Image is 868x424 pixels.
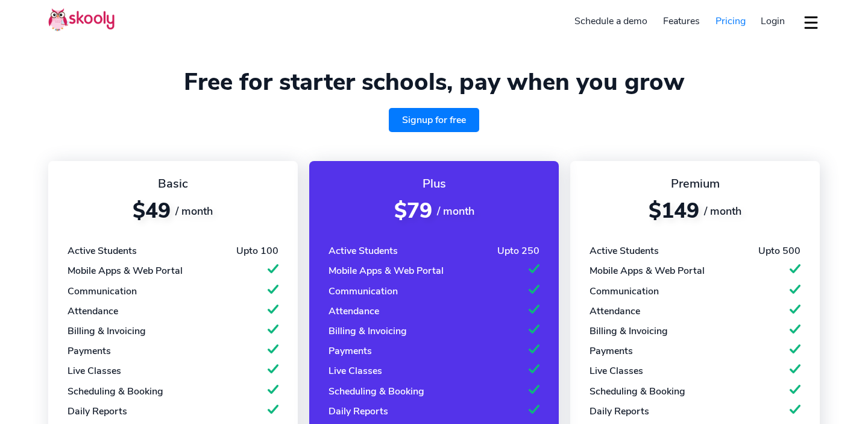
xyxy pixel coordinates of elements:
[133,197,171,225] span: $49
[715,14,746,28] span: Pricing
[590,344,633,358] div: Payments
[68,364,121,378] div: Live Classes
[590,285,659,298] div: Communication
[329,405,388,418] div: Daily Reports
[761,14,785,28] span: Login
[590,244,659,258] div: Active Students
[48,8,115,31] img: Skooly
[329,364,382,378] div: Live Classes
[590,305,640,318] div: Attendance
[590,364,643,378] div: Live Classes
[708,11,753,31] a: Pricing
[590,385,685,398] div: Scheduling & Booking
[567,11,656,31] a: Schedule a demo
[329,244,398,258] div: Active Students
[590,176,800,192] div: Premium
[329,344,372,358] div: Payments
[590,324,668,338] div: Billing & Invoicing
[329,385,424,398] div: Scheduling & Booking
[329,285,398,298] div: Communication
[329,305,379,318] div: Attendance
[329,264,444,277] div: Mobile Apps & Web Portal
[236,244,278,258] div: Upto 100
[649,197,699,225] span: $149
[68,176,278,192] div: Basic
[394,197,432,225] span: $79
[389,108,479,132] a: Signup for free
[175,204,213,218] span: / month
[68,385,163,398] div: Scheduling & Booking
[68,324,146,338] div: Billing & Invoicing
[48,68,820,97] h1: Free for starter schools, pay when you grow
[68,305,118,318] div: Attendance
[704,204,741,218] span: / month
[68,264,183,277] div: Mobile Apps & Web Portal
[590,264,705,277] div: Mobile Apps & Web Portal
[802,8,820,36] button: dropdown menu
[497,244,539,258] div: Upto 250
[329,176,539,192] div: Plus
[68,405,127,418] div: Daily Reports
[68,285,137,298] div: Communication
[753,11,793,31] a: Login
[68,344,111,358] div: Payments
[758,244,800,258] div: Upto 500
[68,244,137,258] div: Active Students
[655,11,708,31] a: Features
[329,324,407,338] div: Billing & Invoicing
[437,204,474,218] span: / month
